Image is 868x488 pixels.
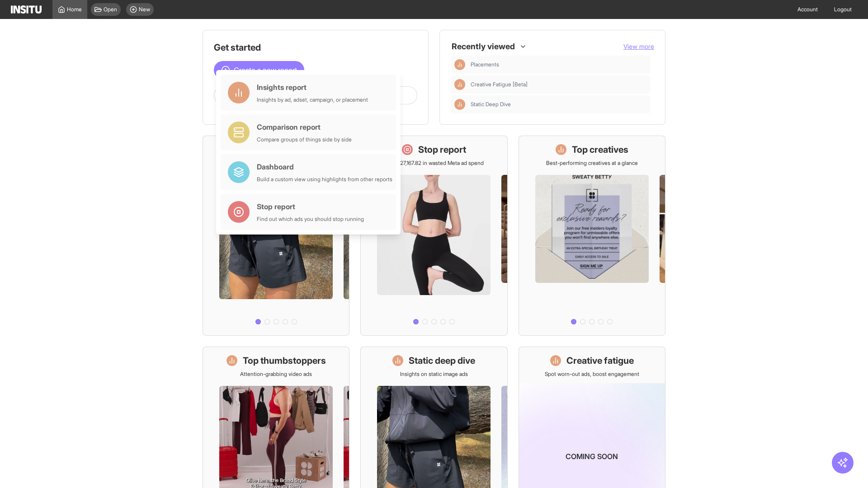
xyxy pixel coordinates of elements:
div: Insights report [257,82,368,93]
h1: Stop report [418,143,466,156]
h1: Get started [214,41,417,54]
span: Static Deep Dive [471,101,511,108]
div: Comparison report [257,122,352,132]
div: Insights [454,99,465,110]
span: Create a new report [234,65,297,75]
span: Home [67,6,82,13]
h1: Static deep dive [409,354,475,367]
span: View more [623,42,654,50]
button: Create a new report [214,61,304,79]
div: Insights [454,59,465,70]
div: Build a custom view using highlights from other reports [257,176,392,183]
p: Insights on static image ads [400,371,468,378]
div: Compare groups of things side by side [257,136,352,143]
span: Placements [471,61,499,68]
span: Static Deep Dive [471,101,647,108]
h1: Top thumbstoppers [243,354,326,367]
div: Dashboard [257,161,392,172]
a: Stop reportSave £27,167.82 in wasted Meta ad spend [360,136,507,336]
span: Creative Fatigue [Beta] [471,81,528,88]
div: Find out which ads you should stop running [257,216,364,223]
p: Best-performing creatives at a glance [546,160,638,167]
a: What's live nowSee all active ads instantly [203,136,349,336]
div: Insights by ad, adset, campaign, or placement [257,96,368,103]
span: New [139,6,150,13]
p: Save £27,167.82 in wasted Meta ad spend [384,160,484,167]
span: Placements [471,61,647,68]
a: Top creativesBest-performing creatives at a glance [519,136,665,336]
div: Stop report [257,201,364,212]
span: Creative Fatigue [Beta] [471,81,647,88]
div: Insights [454,79,465,90]
img: Logo [11,5,42,14]
p: Attention-grabbing video ads [240,371,312,378]
h1: Top creatives [572,143,628,156]
span: Open [104,6,117,13]
button: View more [623,42,654,51]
